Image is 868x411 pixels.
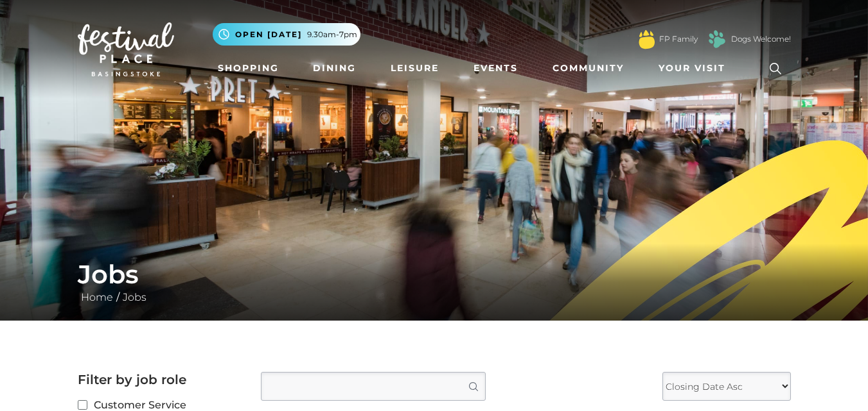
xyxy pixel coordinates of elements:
img: Festival Place Logo [78,22,174,76]
a: Your Visit [653,56,737,80]
span: Your Visit [659,62,725,75]
a: Community [547,56,629,80]
span: Open [DATE] [235,29,302,40]
a: Dining [308,56,361,80]
a: Shopping [213,56,284,80]
h2: Filter by job role [78,372,242,387]
a: Jobs [120,291,150,303]
span: 9.30am-7pm [307,29,357,40]
div: / [68,259,801,305]
button: Open [DATE] 9.30am-7pm [213,23,360,46]
a: Events [468,56,523,80]
a: Leisure [385,56,444,80]
a: FP Family [659,33,698,45]
a: Home [78,291,116,303]
h1: Jobs [78,259,791,290]
a: Dogs Welcome! [731,33,791,45]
